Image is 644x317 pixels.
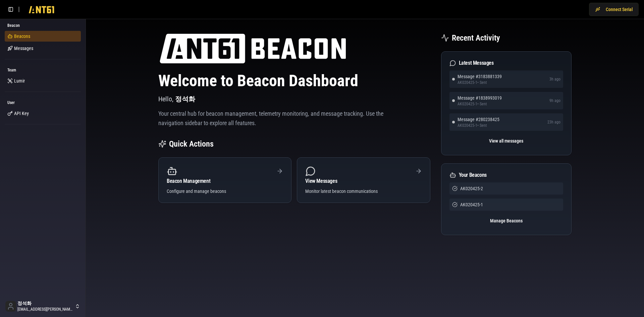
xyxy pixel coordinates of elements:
span: 3h ago [549,76,560,82]
h2: Recent Activity [452,33,500,43]
span: 23h ago [547,119,560,125]
span: AK020425-1 • Sent [458,123,499,128]
span: Message # 3183881339 [458,73,502,80]
span: 정석화 [17,301,73,307]
button: 정석화[EMAIL_ADDRESS][PERSON_NAME][DOMAIN_NAME] [3,298,83,314]
a: Beacons [5,31,81,42]
button: View all messages [449,135,563,147]
span: [EMAIL_ADDRESS][PERSON_NAME][DOMAIN_NAME] [17,307,73,312]
div: Monitor latest beacon communications [305,188,422,195]
span: AK020425-2 [460,185,483,192]
button: Manage Beacons [449,215,563,227]
a: Messages [5,43,81,54]
a: API Key [5,108,81,119]
span: AK020425-1 [460,201,483,208]
span: Messages [14,45,33,52]
span: AK020425-1 • Sent [458,80,502,85]
div: Configure and manage beacons [167,188,283,195]
p: Your central hub for beacon management, telemetry monitoring, and message tracking. Use the navig... [158,109,384,128]
p: Hello, [158,94,430,104]
span: Beacons [14,33,30,40]
span: 정석화 [175,95,195,103]
div: Beacon [5,20,81,31]
h2: Quick Actions [169,139,214,149]
span: Lumir [14,77,25,84]
div: User [5,97,81,108]
button: Connect Serial [589,3,639,16]
img: ANT61 logo [158,33,347,65]
span: API Key [14,110,29,117]
div: Latest Messages [449,60,563,66]
div: Team [5,65,81,75]
div: View Messages [305,178,422,184]
span: Message # 280238425 [458,116,499,123]
div: Beacon Management [167,178,283,184]
a: Lumir [5,75,81,86]
span: AK020425-1 • Sent [458,101,502,107]
span: Message # 1838993019 [458,95,502,101]
span: 9h ago [549,98,560,103]
h1: Welcome to Beacon Dashboard [158,73,430,89]
div: Your Beacons [449,172,563,178]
